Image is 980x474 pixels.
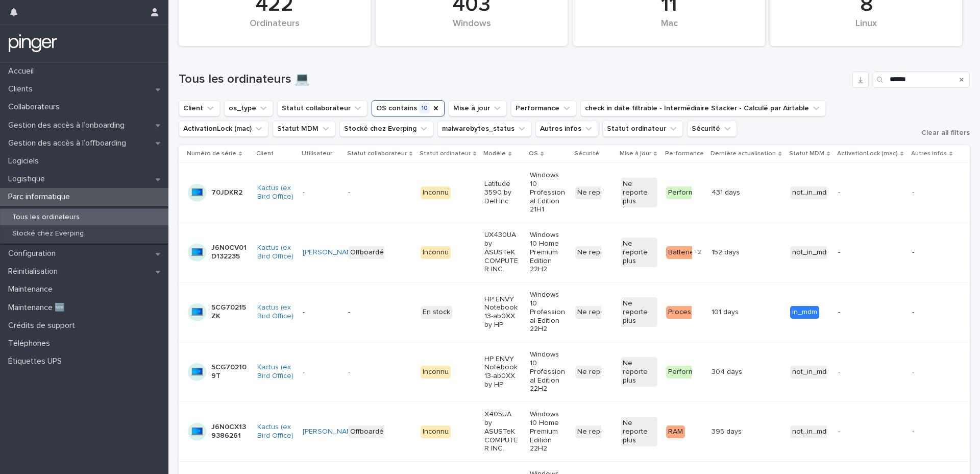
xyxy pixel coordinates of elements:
[529,148,538,159] p: OS
[788,18,945,40] div: Linux
[790,186,834,199] div: not_in_mdm
[530,350,566,393] p: Windows 10 Professional Edition 22H2
[211,423,248,440] p: J6N0CX139386261
[348,188,384,197] p: -
[211,244,248,261] p: J6N0CV01D132235
[712,246,742,257] p: 152 days
[437,121,531,137] button: malwarebytes_status
[4,138,134,148] p: Gestion des accès à l’offboarding
[302,148,332,159] p: Utilisateur
[911,148,947,159] p: Autres infos
[277,100,367,116] button: Statut collaborateur
[710,148,776,159] p: Dernière actualisation
[273,121,335,137] button: Statut MDM
[4,229,92,238] p: Stocké chez Everping
[712,425,744,436] p: 395 days
[4,66,42,76] p: Accueil
[530,410,566,453] p: Windows 10 Home Premium Edition 22H2
[921,129,970,136] span: Clear all filters
[838,428,874,436] p: -
[4,102,68,112] p: Collaborateurs
[666,366,706,378] div: Performant
[535,121,598,137] button: Autres infos
[837,148,898,159] p: ActivationLock (mac)
[393,18,550,40] div: Windows
[421,425,451,438] div: Inconnu
[912,428,948,436] p: -
[303,368,339,376] p: -
[530,291,566,334] p: Windows 10 Professional Edition 22H2
[179,282,970,342] tr: 5CG70215ZKKactus (ex Bird Office) --En stockHP ENVY Notebook 13-ab0XX by HPWindows 10 Professiona...
[4,357,70,366] p: Étiquettes UPS
[257,423,293,440] a: Kactus (ex Bird Office)
[8,33,58,54] img: mTgBEunGTSyRkCgitkcU
[912,368,948,376] p: -
[4,303,73,313] p: Maintenance 🆕
[421,246,451,259] div: Inconnu
[187,148,236,159] p: Numéro de série
[372,100,445,116] button: OS
[257,244,293,261] a: Kactus (ex Bird Office)
[621,297,657,327] div: Ne reporte plus
[420,148,471,159] p: Statut ordinateur
[575,306,631,319] div: Ne reporte plus
[449,100,507,116] button: Mise à jour
[211,363,248,381] p: 5CG702109T
[575,186,631,199] div: Ne reporte plus
[339,121,433,137] button: Stocké chez Everping
[257,184,293,201] a: Kactus (ex Bird Office)
[4,285,61,294] p: Maintenance
[838,188,874,197] p: -
[421,306,452,319] div: En stock
[620,148,651,159] p: Mise à jour
[575,366,631,378] div: Ne reporte plus
[530,171,566,214] p: Windows 10 Professional Edition 21H1
[4,174,53,184] p: Logistique
[790,425,834,438] div: not_in_mdm
[484,410,521,453] p: X405UA by ASUSTeK COMPUTER INC.
[179,163,970,223] tr: 70JDKR2Kactus (ex Bird Office) --InconnuLatitude 3590 by Dell Inc.Windows 10 Professional Edition...
[211,303,248,321] p: 5CG70215ZK
[575,425,631,438] div: Ne reporte plus
[912,188,948,197] p: -
[4,156,47,166] p: Logiciels
[621,357,657,387] div: Ne reporte plus
[4,192,78,202] p: Parc informatique
[575,246,631,259] div: Ne reporte plus
[511,100,576,116] button: Performance
[179,223,970,282] tr: J6N0CV01D132235Kactus (ex Bird Office) [PERSON_NAME] OffboardéInconnuUX430UA by ASUSTeK COMPUTER ...
[4,249,64,258] p: Configuration
[621,238,657,267] div: Ne reporte plus
[4,321,83,330] p: Crédits de support
[712,306,741,317] p: 101 days
[484,355,521,389] p: HP ENVY Notebook 13-ab0XX by HP
[4,213,88,222] p: Tous les ordinateurs
[687,121,737,137] button: Sécurité
[484,180,521,205] p: Latitude 3590 by Dell Inc.
[179,121,268,137] button: ActivationLock (mac)
[421,186,451,199] div: Inconnu
[873,72,970,88] input: Search
[484,231,521,274] p: UX430UA by ASUSTeK COMPUTER INC.
[4,84,41,94] p: Clients
[256,148,274,159] p: Client
[348,246,386,259] div: Offboardé
[666,425,685,438] div: RAM
[303,188,339,197] p: -
[912,308,948,317] p: -
[790,306,819,319] div: in_mdm
[666,186,706,199] div: Performant
[348,308,384,317] p: -
[790,366,834,378] div: not_in_mdm
[789,148,824,159] p: Statut MDM
[421,366,451,378] div: Inconnu
[591,18,748,40] div: Mac
[913,129,970,136] button: Clear all filters
[666,246,696,259] div: Batterie
[179,72,848,87] h1: Tous les ordinateurs 💻
[621,417,657,446] div: Ne reporte plus
[912,248,948,257] p: -
[4,339,58,348] p: Téléphones
[4,121,133,130] p: Gestion des accès à l’onboarding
